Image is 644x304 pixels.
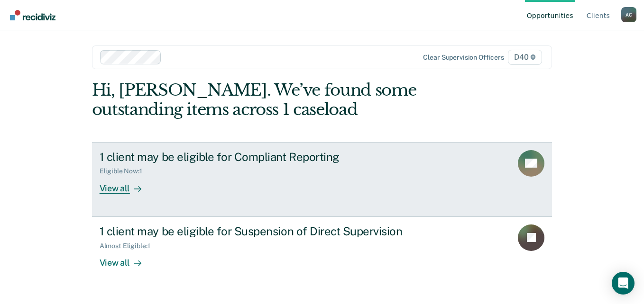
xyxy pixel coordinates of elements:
div: Hi, [PERSON_NAME]. We’ve found some outstanding items across 1 caseload [92,80,460,119]
div: 1 client may be eligible for Suspension of Direct Supervision [100,224,432,238]
div: Almost Eligible : 1 [100,242,158,250]
button: Profile dropdown button [621,7,636,22]
span: D40 [508,50,542,65]
div: 1 client may be eligible for Compliant Reporting [100,150,432,164]
div: A C [621,7,636,22]
div: Open Intercom Messenger [612,272,635,295]
a: 1 client may be eligible for Suspension of Direct SupervisionAlmost Eligible:1View all [92,217,552,291]
img: Recidiviz [10,10,55,20]
div: Clear supervision officers [423,54,504,62]
div: Eligible Now : 1 [100,167,150,175]
div: View all [100,175,153,194]
div: View all [100,250,153,268]
a: 1 client may be eligible for Compliant ReportingEligible Now:1View all [92,142,552,217]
